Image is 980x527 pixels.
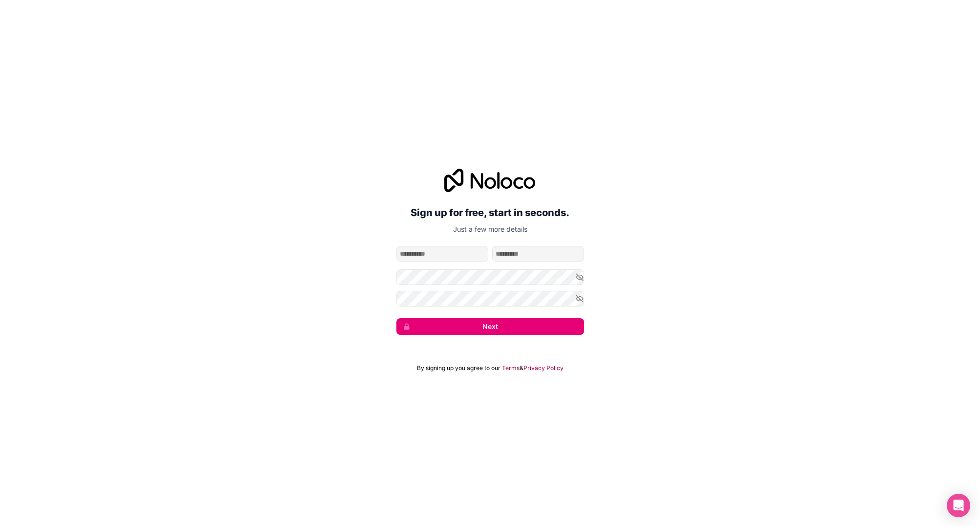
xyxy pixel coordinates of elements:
[947,494,970,517] div: Open Intercom Messenger
[417,364,501,372] span: By signing up you agree to our
[523,364,564,372] a: Privacy Policy
[396,291,584,307] input: Confirm password
[520,364,523,372] span: &
[502,364,520,372] a: Terms
[492,246,584,262] input: family-name
[396,224,584,234] p: Just a few more details
[396,246,488,262] input: given-name
[396,204,584,221] h2: Sign up for free, start in seconds.
[396,318,584,335] button: Next
[396,269,584,285] input: Password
